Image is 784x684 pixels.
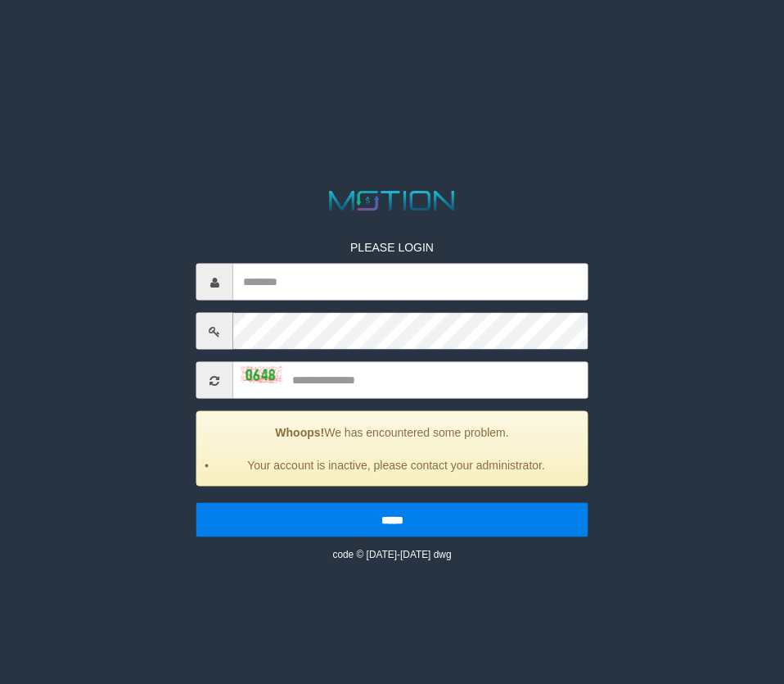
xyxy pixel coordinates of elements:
img: captcha [241,367,282,383]
small: code © [DATE]-[DATE] dwg [332,549,451,560]
strong: Whoops! [275,426,324,439]
img: MOTION_logo.png [323,188,461,215]
li: Your account is inactive, please contact your administrator. [218,457,575,473]
div: We has encountered some problem. [196,411,588,487]
p: PLEASE LOGIN [196,239,588,256]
